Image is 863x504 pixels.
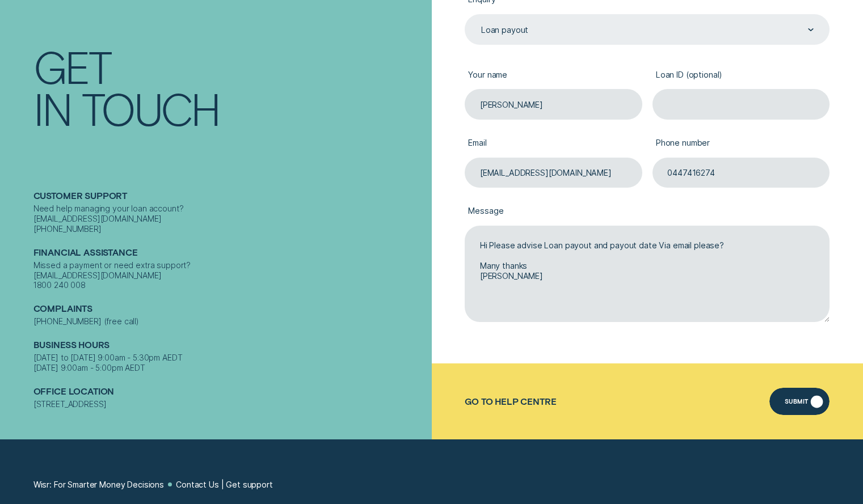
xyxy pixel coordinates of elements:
[33,386,427,399] h2: Office Location
[465,396,556,407] a: Go to Help Centre
[33,44,427,129] h1: Get In Touch
[33,316,427,327] div: [PHONE_NUMBER] (free call)
[465,61,642,89] label: Your name
[33,87,71,129] div: In
[465,129,642,157] label: Email
[769,388,830,415] button: Submit
[33,260,427,290] div: Missed a payment or need extra support? [EMAIL_ADDRESS][DOMAIN_NAME] 1800 240 008
[652,61,830,89] label: Loan ID (optional)
[33,204,427,234] div: Need help managing your loan account? [EMAIL_ADDRESS][DOMAIN_NAME] [PHONE_NUMBER]
[33,480,164,490] a: Wisr: For Smarter Money Decisions
[652,129,830,157] label: Phone number
[465,226,830,323] textarea: Hi Please advise Loan payout and payout date Via email please? Many thanks [PERSON_NAME]
[33,399,427,409] div: [STREET_ADDRESS]
[33,303,427,316] h2: Complaints
[82,87,220,129] div: Touch
[465,198,830,226] label: Message
[481,25,528,35] div: Loan payout
[176,480,273,490] a: Contact Us | Get support
[33,44,111,86] div: Get
[33,247,427,260] h2: Financial assistance
[33,340,427,353] h2: Business Hours
[33,353,427,373] div: [DATE] to [DATE] 9:00am - 5:30pm AEDT [DATE] 9:00am - 5:00pm AEDT
[33,190,427,204] h2: Customer support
